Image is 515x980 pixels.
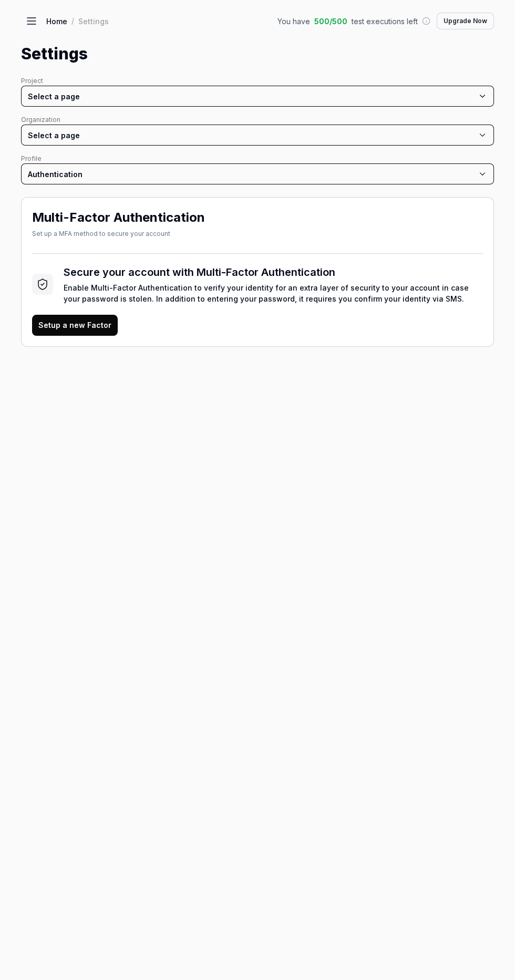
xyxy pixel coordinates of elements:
h1: Settings [21,42,88,66]
h3: Secure your account with Multi-Factor Authentication [64,264,483,280]
button: Authentication [21,163,494,184]
div: Enable Multi-Factor Authentication to verify your identity for an extra layer of security to your... [64,282,483,304]
button: Select a page [21,86,494,107]
div: Organization [21,115,494,125]
span: Select a page [28,131,80,140]
a: Home [46,16,67,26]
span: Select a page [28,92,80,101]
span: Authentication [28,169,83,180]
span: test executions left [352,16,418,27]
div: Project [21,76,494,86]
button: Upgrade Now [437,13,494,29]
button: Setup a new Factor [32,315,118,336]
span: 500 / 500 [314,16,347,27]
button: Select a page [21,125,494,146]
div: Settings [78,16,109,26]
div: Set up a MFA method to secure your account [32,229,483,239]
div: / [71,16,74,26]
h2: Multi-Factor Authentication [32,208,205,227]
div: Profile [21,154,494,163]
span: You have [277,16,310,27]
